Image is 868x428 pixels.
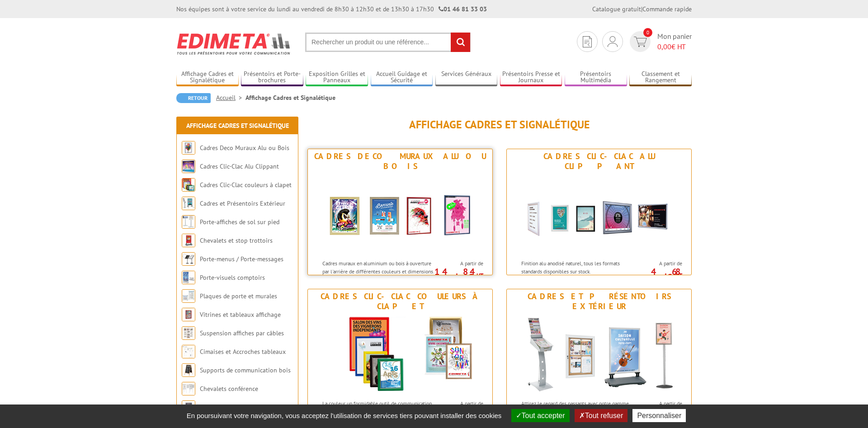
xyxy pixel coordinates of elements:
[575,409,627,422] button: Tout refuser
[182,252,195,266] img: Porte-menus / Porte-messages
[476,272,483,279] sup: HT
[634,37,647,47] img: devis rapide
[182,400,195,414] img: Porte-affiches muraux
[200,218,279,226] a: Porte-affiches de sol sur pied
[636,260,682,267] span: A partir de
[200,366,291,374] a: Supports de communication bois
[307,289,493,415] a: Cadres Clic-Clac couleurs à clapet Cadres Clic-Clac couleurs à clapet La couleur un formidable ou...
[322,259,434,291] p: Cadres muraux en aluminium ou bois à ouverture par l'arrière de différentes couleurs et dimension...
[245,93,335,102] li: Affichage Cadres et Signalétique
[437,260,483,267] span: A partir de
[500,70,562,85] a: Présentoirs Presse et Journaux
[437,400,483,407] span: A partir de
[657,42,692,52] span: € HT
[509,151,689,171] div: Cadres Clic-Clac Alu Clippant
[451,33,470,52] input: rechercher
[310,151,490,171] div: Cadres Deco Muraux Alu ou Bois
[200,199,285,207] a: Cadres et Présentoirs Extérieur
[216,94,245,102] a: Accueil
[371,70,433,85] a: Accueil Guidage et Sécurité
[565,70,627,85] a: Présentoirs Multimédia
[200,292,277,300] a: Plaques de porte et murales
[632,409,686,422] button: Personnaliser (fenêtre modale)
[200,348,286,356] a: Cimaises et Accroches tableaux
[200,236,273,245] a: Chevalets et stop trottoirs
[186,122,289,130] a: Affichage Cadres et Signalétique
[200,273,265,282] a: Porte-visuels comptoirs
[176,70,239,85] a: Affichage Cadres et Signalétique
[439,5,487,13] strong: 01 46 81 33 03
[182,345,195,358] img: Cimaises et Accroches tableaux
[511,409,570,422] button: Tout accepter
[316,174,484,255] img: Cadres Deco Muraux Alu ou Bois
[506,289,692,415] a: Cadres et Présentoirs Extérieur Cadres et Présentoirs Extérieur Attirez le regard des passants av...
[182,178,195,192] img: Cadres Clic-Clac couleurs à clapet
[182,382,195,395] img: Chevalets conférence
[629,70,692,85] a: Classement et Rangement
[657,31,692,52] span: Mon panier
[305,33,471,52] input: Rechercher un produit ou une référence...
[592,5,641,13] a: Catalogue gratuit
[176,93,211,103] a: Retour
[241,70,303,85] a: Présentoirs et Porte-brochures
[182,234,195,247] img: Chevalets et stop trottoirs
[182,289,195,303] img: Plaques de porte et murales
[182,215,195,229] img: Porte-affiches de sol sur pied
[316,314,484,395] img: Cadres Clic-Clac couleurs à clapet
[200,255,283,263] a: Porte-menus / Porte-messages
[310,292,490,311] div: Cadres Clic-Clac couleurs à clapet
[176,27,292,61] img: Edimeta
[433,269,483,280] p: 14.84 €
[307,119,692,131] h1: Affichage Cadres et Signalétique
[200,181,292,189] a: Cadres Clic-Clac couleurs à clapet
[435,70,498,85] a: Services Généraux
[306,70,368,85] a: Exposition Grilles et Panneaux
[182,271,195,284] img: Porte-visuels comptoirs
[643,28,652,37] span: 0
[515,174,683,255] img: Cadres Clic-Clac Alu Clippant
[521,400,633,415] p: Attirez le regard des passants avec notre gamme de présentoirs et PLV pour l'extérieur
[200,144,289,152] a: Cadres Deco Muraux Alu ou Bois
[200,329,284,337] a: Suspension affiches par câbles
[182,363,195,377] img: Supports de communication bois
[515,314,683,395] img: Cadres et Présentoirs Extérieur
[521,259,633,275] p: Finition alu anodisé naturel, tous les formats standards disponibles sur stock.
[636,400,682,407] span: A partir de
[200,385,258,393] a: Chevalets conférence
[182,160,195,173] img: Cadres Clic-Clac Alu Clippant
[200,310,281,319] a: Vitrines et tableaux affichage
[627,31,692,52] a: devis rapide 0 Mon panier 0,00€ HT
[322,400,434,415] p: La couleur un formidable outil de communication pour véhiculer vos messages !
[608,36,618,47] img: devis rapide
[506,149,692,275] a: Cadres Clic-Clac Alu Clippant Cadres Clic-Clac Alu Clippant Finition alu anodisé naturel, tous le...
[583,36,592,47] img: devis rapide
[176,5,487,14] div: Nos équipes sont à votre service du lundi au vendredi de 8h30 à 12h30 et de 13h30 à 17h30
[182,412,506,419] span: En poursuivant votre navigation, vous acceptez l'utilisation de services tiers pouvant installer ...
[200,403,260,411] a: Porte-affiches muraux
[675,272,682,279] sup: HT
[509,292,689,311] div: Cadres et Présentoirs Extérieur
[307,149,493,275] a: Cadres Deco Muraux Alu ou Bois Cadres Deco Muraux Alu ou Bois Cadres muraux en aluminium ou bois ...
[182,141,195,155] img: Cadres Deco Muraux Alu ou Bois
[592,5,692,14] div: |
[182,197,195,210] img: Cadres et Présentoirs Extérieur
[642,5,692,13] a: Commande rapide
[200,162,279,170] a: Cadres Clic-Clac Alu Clippant
[182,326,195,340] img: Suspension affiches par câbles
[632,269,682,280] p: 4.68 €
[182,308,195,321] img: Vitrines et tableaux affichage
[657,42,671,51] span: 0,00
